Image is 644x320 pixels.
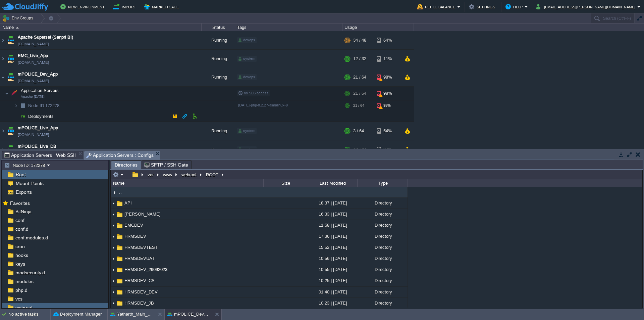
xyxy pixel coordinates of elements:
a: mPOLICE_Live_App [18,125,58,131]
button: New Environment [60,3,107,11]
div: Usage [343,24,414,31]
div: 10:25 | [DATE] [307,275,357,286]
div: 12 / 32 [353,50,366,68]
a: keys [14,261,26,267]
span: Application Servers [20,88,60,93]
button: Yatharth_Main_NMC [110,311,153,318]
a: Favorites [9,200,31,206]
div: Name [111,179,263,187]
div: 98% [377,68,398,86]
div: 16:33 | [DATE] [307,209,357,219]
img: AMDAwAAAACH5BAEAAAAALAAAAAABAAEAAAICRAEAOw== [116,233,123,240]
img: AMDAwAAAACH5BAEAAAAALAAAAAABAAEAAAICRAEAOw== [0,122,6,140]
img: AMDAwAAAACH5BAEAAAAALAAAAAABAAEAAAICRAEAOw== [5,87,9,100]
div: Name [1,24,201,31]
span: mPOLICE_Dev_App [18,71,58,78]
button: Deployment Manager [53,311,102,318]
button: Refill Balance [417,3,457,11]
div: devops [237,37,257,43]
div: 11% [377,50,398,68]
img: AMDAwAAAACH5BAEAAAAALAAAAAABAAEAAAICRAEAOw== [116,266,123,274]
div: Directory [357,220,408,230]
div: No active tasks [8,309,50,320]
a: conf.modules.d [14,235,49,241]
img: AMDAwAAAACH5BAEAAAAALAAAAAABAAEAAAICRAEAOw== [0,68,6,86]
span: HRMSDEV_JB [123,300,155,306]
img: AMDAwAAAACH5BAEAAAAALAAAAAABAAEAAAICRAEAOw== [116,211,123,218]
div: 18:37 | [DATE] [307,198,357,208]
img: AMDAwAAAACH5BAEAAAAALAAAAAABAAEAAAICRAEAOw== [6,50,15,68]
span: Application Servers : Configs [86,151,154,159]
a: EMCDEV [123,222,144,228]
div: Directory [357,242,408,253]
input: Click to enter the path [111,170,642,179]
img: AMDAwAAAACH5BAEAAAAALAAAAAABAAEAAAICRAEAOw== [14,111,18,122]
img: AMDAwAAAACH5BAEAAAAALAAAAAABAAEAAAICRAEAOw== [111,209,116,220]
a: Application ServersApache [DATE] [20,88,60,93]
div: 54% [377,122,398,140]
img: AMDAwAAAACH5BAEAAAAALAAAAAABAAEAAAICRAEAOw== [111,220,116,231]
div: 18 / 64 [353,140,366,158]
img: AMDAwAAAACH5BAEAAAAALAAAAAABAAEAAAICRAEAOw== [116,244,123,252]
span: 172278 [28,103,60,108]
a: webroot [14,305,34,311]
img: AMDAwAAAACH5BAEAAAAALAAAAAABAAEAAAICRAEAOw== [111,265,116,275]
button: www [162,172,174,178]
a: BitNinja [14,209,33,215]
span: Node ID: [28,103,45,108]
div: 10:23 | [DATE] [307,298,357,308]
img: AMDAwAAAACH5BAEAAAAALAAAAAABAAEAAAICRAEAOw== [116,277,123,285]
a: cron [14,243,26,249]
a: mPOLICE_Live_DB [18,143,56,150]
div: Directory [357,275,408,286]
img: AMDAwAAAACH5BAEAAAAALAAAAAABAAEAAAICRAEAOw== [111,189,118,196]
div: 3 / 64 [353,122,364,140]
img: AMDAwAAAACH5BAEAAAAALAAAAAABAAEAAAICRAEAOw== [6,122,15,140]
img: AMDAwAAAACH5BAEAAAAALAAAAAABAAEAAAICRAEAOw== [9,87,18,100]
button: Node ID: 172278 [4,162,47,168]
a: [DOMAIN_NAME] [18,78,49,84]
img: AMDAwAAAACH5BAEAAAAALAAAAAABAAEAAAICRAEAOw== [0,140,6,158]
a: EMC_Live_App [18,52,48,59]
img: AMDAwAAAACH5BAEAAAAALAAAAAABAAEAAAICRAEAOw== [116,300,123,307]
div: Status [202,24,235,31]
img: AMDAwAAAACH5BAEAAAAALAAAAAABAAEAAAICRAEAOw== [116,288,123,296]
div: 34 / 48 [353,31,366,49]
button: Import [113,3,138,11]
div: 21 / 64 [353,100,364,111]
a: php.d [14,287,29,293]
img: AMDAwAAAACH5BAEAAAAALAAAAAABAAEAAAICRAEAOw== [18,100,28,111]
div: Directory [357,231,408,241]
button: Env Groups [2,13,36,23]
div: 98% [377,87,398,100]
img: CloudJiffy [2,3,48,11]
a: HRMSDEVTEST [123,244,159,250]
a: HRMSDEV [123,233,147,239]
div: 11:58 | [DATE] [307,220,357,230]
button: Marketplace [144,3,181,11]
div: Tags [235,24,342,31]
img: AMDAwAAAACH5BAEAAAAALAAAAAABAAEAAAICRAEAOw== [116,200,123,207]
a: HRMSDEVUAT [123,256,156,261]
img: AMDAwAAAACH5BAEAAAAALAAAAAABAAEAAAICRAEAOw== [14,100,18,111]
span: Mount Points [14,180,45,186]
a: modules [14,278,35,284]
button: var [147,172,155,178]
div: Size [264,179,307,187]
a: [PERSON_NAME] [123,211,162,217]
a: .. [118,189,123,195]
div: Running [202,140,235,158]
img: AMDAwAAAACH5BAEAAAAALAAAAAABAAEAAAICRAEAOw== [18,111,28,122]
a: API [123,200,133,206]
button: Settings [469,3,497,11]
a: HRMSDEV_29092023 [123,267,168,272]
